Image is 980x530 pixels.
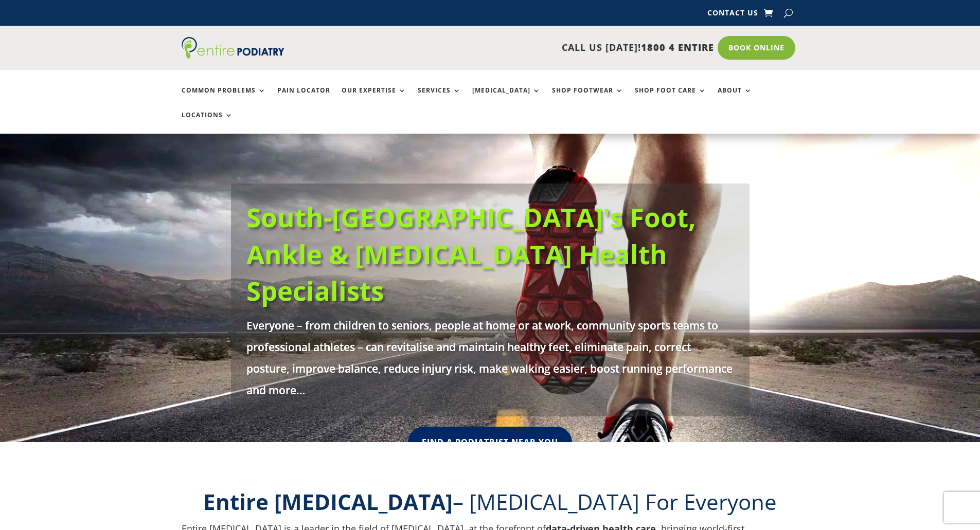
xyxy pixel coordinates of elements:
[718,36,795,60] a: Book Online
[246,199,696,308] a: South-[GEOGRAPHIC_DATA]'s Foot, Ankle & [MEDICAL_DATA] Health Specialists
[418,87,461,109] a: Services
[246,314,734,400] p: Everyone – from children to seniors, people at home or at work, community sports teams to profess...
[552,87,623,109] a: Shop Footwear
[342,87,406,109] a: Our Expertise
[182,487,799,522] h2: – [MEDICAL_DATA] For Everyone
[203,487,453,516] b: Entire [MEDICAL_DATA]
[635,87,706,109] a: Shop Foot Care
[718,87,752,109] a: About
[182,50,284,61] a: Entire Podiatry
[182,37,284,59] img: logo (1)
[277,87,330,109] a: Pain Locator
[472,87,541,109] a: [MEDICAL_DATA]
[408,426,572,458] a: Find A Podiatrist Near You
[182,112,233,134] a: Locations
[641,41,714,53] span: 1800 4 ENTIRE
[182,87,266,109] a: Common Problems
[707,9,758,21] a: Contact Us
[324,41,714,54] p: CALL US [DATE]!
